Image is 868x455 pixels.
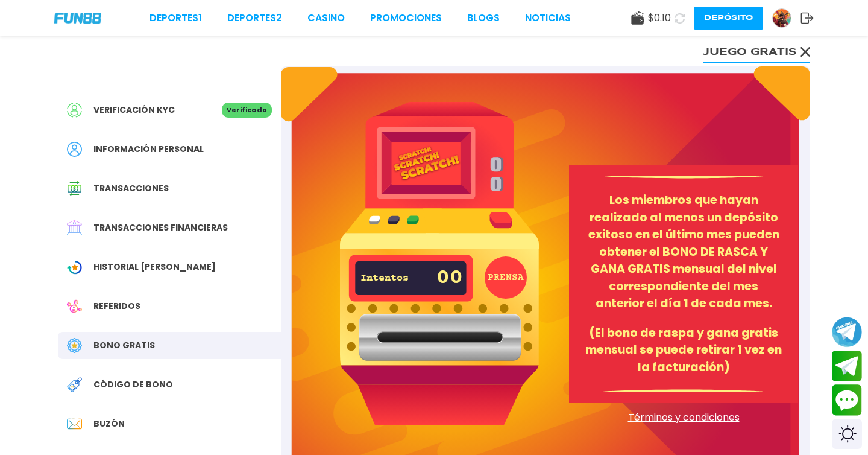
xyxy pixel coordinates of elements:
[54,13,101,23] img: Company Logo
[93,300,140,313] span: Referidos
[58,175,281,202] a: Transaction HistoryTransacciones
[227,11,282,25] a: Deportes2
[703,39,810,63] button: Juego gratis
[67,181,82,196] img: Transaction History
[67,299,82,314] img: Referral
[360,273,403,284] p: Intentos
[58,136,281,163] a: PersonalInformación personal
[93,339,155,352] span: Bono Gratis
[93,378,173,391] span: Código de bono
[93,261,216,273] span: Historial [PERSON_NAME]
[772,8,800,28] a: Avatar
[307,11,345,25] a: CASINO
[222,103,272,118] p: Verificado
[93,104,175,116] span: Verificación KYC
[93,418,125,430] span: Buzón
[773,9,791,27] img: Avatar
[58,332,281,359] a: Free BonusBono Gratis
[525,11,571,25] a: NOTICIAS
[67,142,82,157] img: Personal
[58,410,281,437] a: InboxBuzón
[58,214,281,241] a: Financial TransactionTransacciones financieras
[694,7,763,30] button: Depósito
[58,97,281,124] a: Verificación KYCVerificado
[370,11,442,25] a: Promociones
[436,262,463,294] p: 00
[67,220,82,235] img: Financial Transaction
[467,11,500,25] a: BLOGS
[58,293,281,320] a: ReferralReferidos
[58,253,281,281] a: Wagering TransactionHistorial [PERSON_NAME]
[485,256,527,299] button: PRENSA
[583,325,784,377] p: (El bono de raspa y gana gratis mensual se puede retirar 1 vez en la facturación)
[67,377,82,392] img: Redeem Bonus
[93,182,169,195] span: Transacciones
[832,384,862,416] button: Contact customer service
[67,338,82,353] img: Free Bonus
[340,102,539,424] img: Machine
[832,351,862,382] button: Join telegram
[832,419,862,449] div: Switch theme
[832,316,862,348] button: Join telegram channel
[93,143,204,156] span: Información personal
[569,410,798,425] a: Términos y condiciones
[583,192,784,313] p: Los miembros que hayan realizado al menos un depósito exitoso en el último mes pueden obtener el ...
[58,371,281,398] a: Redeem BonusCódigo de bono
[67,259,82,275] img: Wagering Transaction
[67,416,82,431] img: Inbox
[149,11,202,25] a: Deportes1
[93,221,228,234] span: Transacciones financieras
[648,11,671,25] span: $ 0.10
